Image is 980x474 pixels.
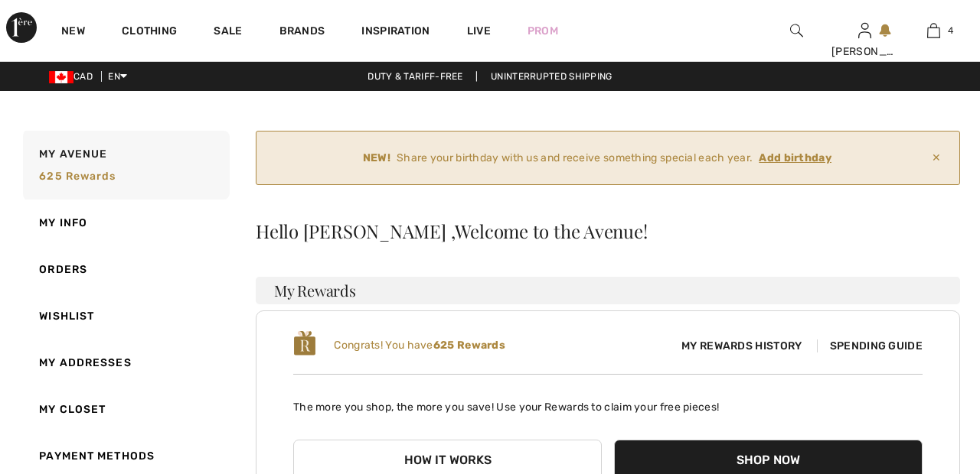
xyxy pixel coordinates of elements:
[858,21,871,40] img: My Info
[256,277,960,304] h3: My Rewards
[467,23,491,39] a: Live
[293,330,316,357] img: loyalty_logo_r.svg
[214,24,242,41] a: Sale
[20,246,230,293] a: Orders
[669,338,814,354] span: My Rewards History
[39,170,116,183] span: 625 rewards
[334,339,505,352] span: Congrats! You have
[61,24,85,41] a: New
[256,222,960,240] div: Hello [PERSON_NAME] ,
[293,387,923,415] p: The more you shop, the more you save! Use your Rewards to claim your free pieces!
[108,71,127,82] span: EN
[926,144,947,172] span: ✕
[759,151,831,164] ins: Add birthday
[528,23,558,39] a: Prom
[20,386,230,433] a: My Closet
[831,44,899,60] div: [PERSON_NAME]
[900,21,967,40] a: 4
[6,12,37,43] img: 1ère Avenue
[790,21,803,40] img: search the website
[39,146,107,162] span: My Avenue
[948,24,953,37] span: 4
[858,23,871,37] a: Sign In
[122,24,177,41] a: Clothing
[817,339,923,352] span: Spending Guide
[279,24,325,41] a: Brands
[433,339,505,352] b: 625 Rewards
[269,150,926,166] div: Share your birthday with us and receive something special each year.
[455,222,647,240] span: Welcome to the Avenue!
[20,200,230,246] a: My Info
[49,71,73,83] img: Canadian Dollar
[361,24,430,41] span: Inspiration
[20,339,230,386] a: My Addresses
[927,21,940,40] img: My Bag
[363,150,390,166] strong: NEW!
[20,293,230,339] a: Wishlist
[49,71,99,82] span: CAD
